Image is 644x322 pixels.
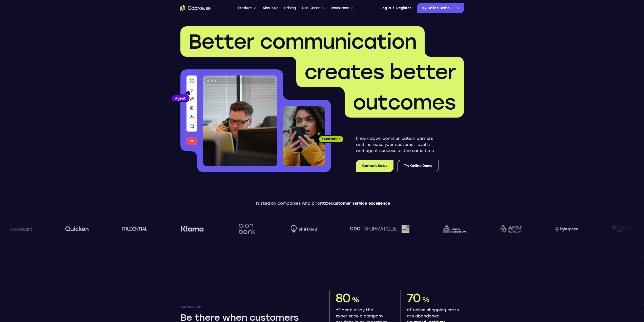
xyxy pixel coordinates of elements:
span: / [393,5,394,11]
button: Use Cases [302,3,325,13]
a: Log In [381,3,391,13]
span: % [352,295,359,304]
span: 70 [407,291,421,305]
span: creates better [304,60,456,84]
span: Better communication [189,29,417,54]
a: Go to the home page [180,5,211,11]
a: Pricing [284,3,296,13]
span: 80 [336,291,351,305]
a: Try Online Demo [398,160,439,172]
span: outcomes [353,90,456,115]
button: Product [238,3,257,13]
a: Contact Sales [356,160,393,172]
img: A customer support agent talking on the phone [203,75,277,166]
img: Klarna [181,226,204,232]
p: The problem [180,306,315,309]
img: prudential [122,227,148,231]
img: avery-dennison [443,225,466,233]
img: Lightspeed [555,226,578,231]
button: Resources [331,3,354,13]
img: A customer holding their phone [283,106,325,166]
img: AMN Healthcare [499,225,522,233]
img: Aion Bank [237,219,257,239]
span: % [422,295,429,304]
a: Register [396,3,411,13]
a: Try Online Demo [417,3,464,13]
a: About us [262,3,278,13]
img: Shiftmed [290,225,317,233]
span: customer service excellence [331,201,390,206]
img: quicken [65,225,89,233]
p: Knock down communication barriers and increase your customer loyalty and agent success at the sam... [356,136,439,154]
img: CDC Informatique [350,225,409,233]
